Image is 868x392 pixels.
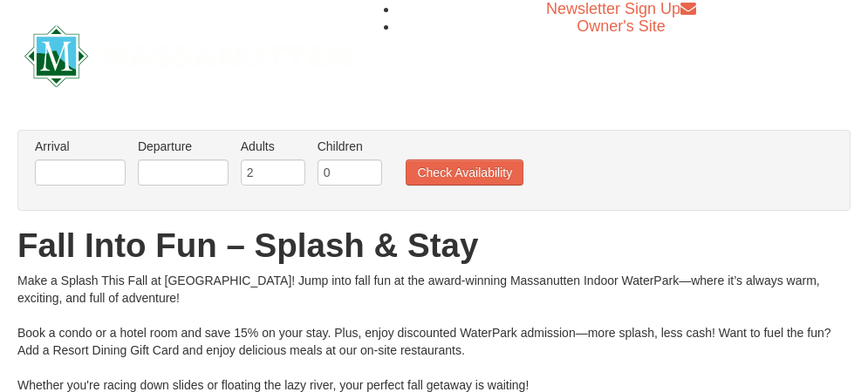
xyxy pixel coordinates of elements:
a: Owner's Site [577,17,665,35]
button: Check Availability [406,159,523,186]
label: Arrival [35,138,126,155]
label: Departure [138,138,229,155]
label: Adults [241,138,305,155]
a: Massanutten Resort [24,33,351,74]
img: Massanutten Resort Logo [24,25,351,87]
h1: Fall Into Fun – Splash & Stay [17,228,851,263]
label: Children [318,138,382,155]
